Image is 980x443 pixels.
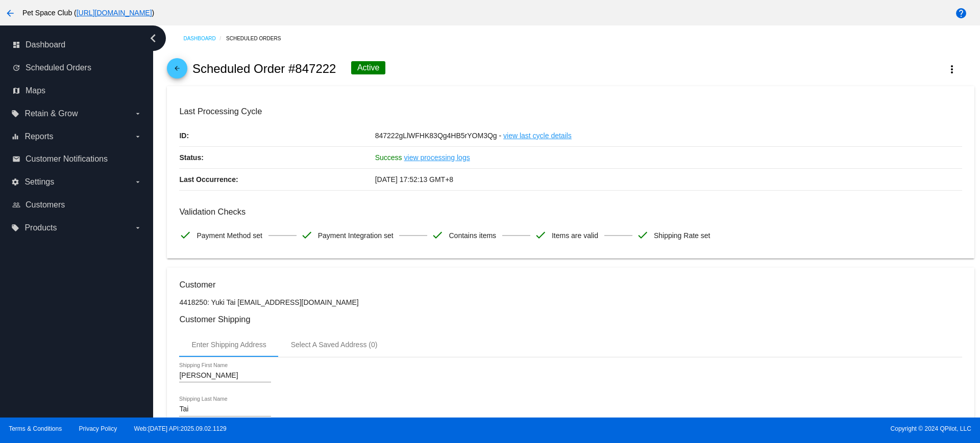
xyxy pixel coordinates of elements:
[134,224,142,232] i: arrow_drop_down
[431,229,444,241] mat-icon: check
[4,7,16,19] mat-icon: arrow_back
[191,341,266,349] div: Enter Shipping Address
[12,37,142,53] a: dashboard Dashboard
[12,155,20,163] i: email
[26,200,65,210] span: Customers
[301,229,313,241] mat-icon: check
[12,201,20,209] i: people_outline
[179,147,375,168] p: Status:
[179,107,962,116] h3: Last Processing Cycle
[318,225,394,246] span: Payment Integration set
[12,41,20,49] i: dashboard
[197,225,262,246] span: Payment Method set
[179,169,375,190] p: Last Occurrence:
[145,30,161,46] i: chevron_left
[171,65,183,77] mat-icon: arrow_back
[179,315,962,324] h3: Customer Shipping
[134,110,142,118] i: arrow_drop_down
[179,125,375,146] p: ID:
[11,133,19,141] i: equalizer
[552,225,598,246] span: Items are valid
[534,229,547,241] mat-icon: check
[11,110,19,118] i: local_offer
[134,178,142,186] i: arrow_drop_down
[226,31,290,46] a: Scheduled Orders
[503,125,572,146] a: view last cycle details
[134,133,142,141] i: arrow_drop_down
[179,405,271,413] input: Shipping Last Name
[955,7,967,19] mat-icon: help
[24,109,78,118] span: Retain & Grow
[499,425,971,432] span: Copyright © 2024 QPilot, LLC
[24,132,53,141] span: Reports
[12,83,142,99] a: map Maps
[449,225,496,246] span: Contains items
[12,64,20,72] i: update
[11,178,19,186] i: settings
[134,425,227,432] a: Web:[DATE] API:2025.09.02.1129
[404,147,470,168] a: view processing logs
[26,40,65,49] span: Dashboard
[26,86,45,95] span: Maps
[654,225,710,246] span: Shipping Rate set
[11,224,19,232] i: local_offer
[946,63,958,75] mat-icon: more_vert
[192,62,336,76] h2: Scheduled Order #847222
[179,207,962,217] h3: Validation Checks
[24,223,57,232] span: Products
[636,229,649,241] mat-icon: check
[9,425,62,432] a: Terms & Conditions
[24,177,54,187] span: Settings
[26,63,91,72] span: Scheduled Orders
[291,341,378,349] div: Select A Saved Address (0)
[77,9,152,17] a: [URL][DOMAIN_NAME]
[351,61,386,74] div: Active
[12,60,142,76] a: update Scheduled Orders
[179,280,962,290] h3: Customer
[179,298,962,306] p: 4418250: Yuki Tai [EMAIL_ADDRESS][DOMAIN_NAME]
[26,154,108,164] span: Customer Notifications
[375,175,453,184] span: [DATE] 17:52:13 GMT+8
[12,197,142,213] a: people_outline Customers
[22,9,154,17] span: Pet Space Club ( )
[183,31,226,46] a: Dashboard
[12,151,142,167] a: email Customer Notifications
[375,153,402,162] span: Success
[12,87,20,95] i: map
[179,372,271,380] input: Shipping First Name
[79,425,117,432] a: Privacy Policy
[375,132,501,140] span: 847222gLlWFHK83Qg4HB5rYOM3Qg -
[179,229,191,241] mat-icon: check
